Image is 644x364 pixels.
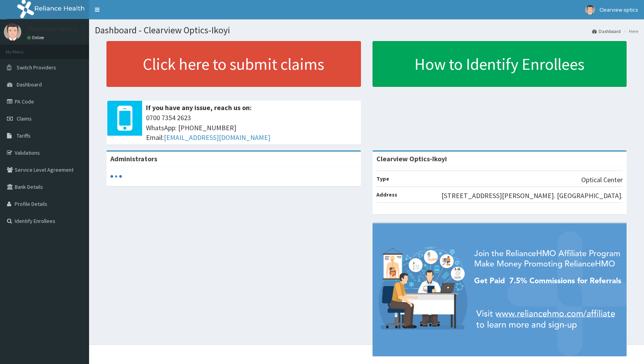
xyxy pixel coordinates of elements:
[585,5,595,15] img: User Image
[17,132,31,139] span: Tariffs
[376,154,447,163] strong: Clearview Optics-Ikoyi
[373,223,627,357] img: provider-team-banner.png
[164,133,270,142] a: [EMAIL_ADDRESS][DOMAIN_NAME]
[146,103,252,112] b: If you have any issue, reach us on:
[599,6,638,13] span: Clearview optics
[4,23,21,41] img: User Image
[17,64,56,71] span: Switch Providers
[373,41,627,87] a: How to Identify Enrollees
[376,175,389,182] b: Type
[581,175,623,185] p: Optical Center
[27,25,77,32] p: Clearview optics
[27,35,46,40] a: Online
[110,154,157,163] b: Administrators
[17,81,42,88] span: Dashboard
[95,25,638,35] h1: Dashboard - Clearview Optics-Ikoyi
[622,28,638,35] li: Here
[106,41,361,87] a: Click here to submit claims
[146,113,357,143] span: 0700 7354 2623 WhatsApp: [PHONE_NUMBER] Email:
[441,191,623,201] p: [STREET_ADDRESS][PERSON_NAME]. [GEOGRAPHIC_DATA].
[592,28,621,35] a: Dashboard
[17,115,32,122] span: Claims
[376,191,397,198] b: Address
[110,171,122,182] svg: audio-loading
